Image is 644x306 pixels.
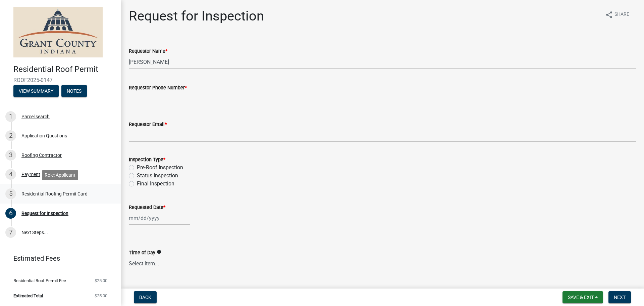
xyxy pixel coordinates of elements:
[139,295,151,300] span: Back
[13,278,66,283] span: Residential Roof Permit Fee
[129,158,165,162] label: Inspection Type
[129,251,155,255] label: Time of Day
[13,64,115,74] h4: Residential Roof Permit
[13,77,107,83] span: ROOF2025-0147
[13,7,103,57] img: Grant County, Indiana
[600,8,635,21] button: shareShare
[129,122,167,127] label: Requestor Email
[129,205,165,210] label: Requested Date
[137,180,174,188] label: Final Inspection
[134,291,157,303] button: Back
[137,164,183,172] label: Pre-Roof Inspection
[129,49,167,54] label: Requestor Name
[137,172,178,180] label: Status Inspection
[562,291,603,303] button: Save & Exit
[157,250,161,254] i: info
[568,295,594,300] span: Save & Exit
[21,211,68,216] div: Request for Inspection
[61,89,87,94] wm-modal-confirm: Notes
[21,172,40,177] div: Payment
[5,130,16,141] div: 2
[21,133,67,138] div: Application Questions
[21,153,62,158] div: Roofing Contractor
[614,295,626,300] span: Next
[605,11,613,19] i: share
[21,191,88,196] div: Residential Roofing Permit Card
[95,278,107,283] span: $25.00
[61,85,87,97] button: Notes
[614,11,629,19] span: Share
[5,208,16,219] div: 6
[13,89,59,94] wm-modal-confirm: Summary
[129,8,264,24] h1: Request for Inspection
[5,111,16,122] div: 1
[5,252,110,265] a: Estimated Fees
[42,170,78,180] div: Role: Applicant
[608,291,631,303] button: Next
[129,211,190,225] input: mm/dd/yyyy
[21,114,50,119] div: Parcel search
[13,85,59,97] button: View Summary
[13,294,43,298] span: Estimated Total
[95,294,107,298] span: $25.00
[5,188,16,199] div: 5
[5,227,16,238] div: 7
[129,86,187,90] label: Requestor Phone Number
[5,169,16,180] div: 4
[5,150,16,161] div: 3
